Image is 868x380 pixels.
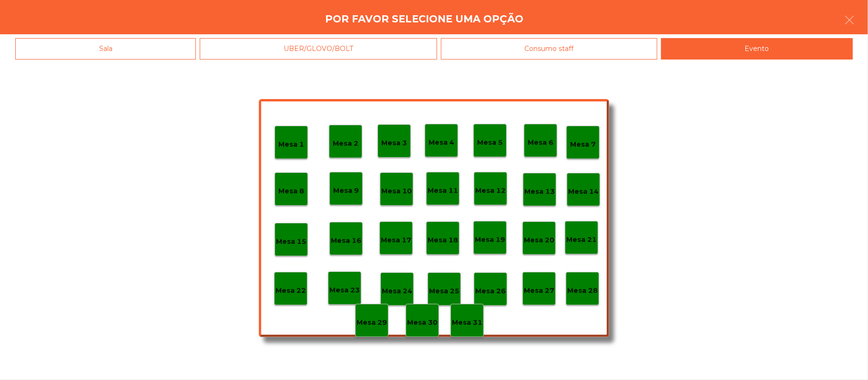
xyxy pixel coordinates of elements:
p: Mesa 13 [524,186,555,197]
p: Mesa 31 [452,317,482,328]
p: Mesa 21 [566,234,597,245]
p: Mesa 17 [381,235,411,246]
p: Mesa 22 [276,285,306,296]
p: Mesa 28 [567,285,598,296]
p: Mesa 10 [381,186,412,197]
p: Mesa 2 [333,138,358,149]
p: Mesa 11 [428,185,458,196]
p: Mesa 26 [475,286,506,297]
p: Mesa 5 [477,137,503,148]
p: Mesa 19 [475,234,505,245]
h4: Por favor selecione uma opção [326,12,524,26]
p: Mesa 25 [429,286,460,297]
p: Mesa 4 [429,137,454,148]
p: Mesa 27 [524,285,554,296]
p: Mesa 18 [428,235,458,246]
p: Mesa 12 [475,185,506,196]
p: Mesa 3 [381,138,407,149]
p: Mesa 6 [528,137,553,148]
p: Mesa 16 [331,235,361,246]
div: Sala [15,38,196,60]
p: Mesa 1 [278,139,304,150]
p: Mesa 9 [333,185,359,196]
div: Evento [661,38,853,60]
p: Mesa 29 [357,317,387,328]
p: Mesa 24 [382,286,412,297]
div: UBER/GLOVO/BOLT [200,38,437,60]
p: Mesa 30 [407,317,438,328]
p: Mesa 23 [329,285,360,296]
p: Mesa 20 [524,235,554,246]
div: Consumo staff [441,38,657,60]
p: Mesa 15 [276,236,306,247]
p: Mesa 7 [570,139,596,150]
p: Mesa 8 [278,186,304,197]
p: Mesa 14 [568,186,599,197]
